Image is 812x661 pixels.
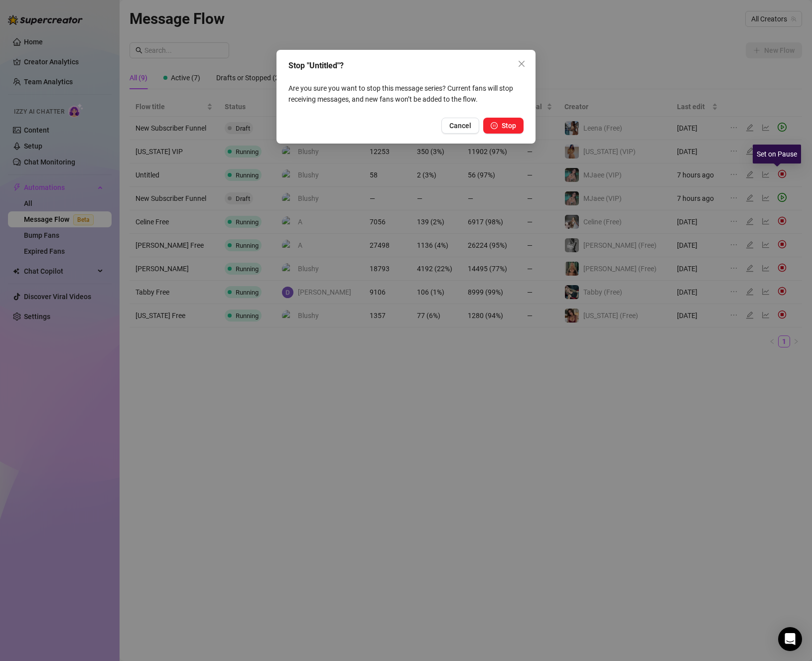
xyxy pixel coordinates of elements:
span: close [518,60,526,68]
button: Close [514,56,530,72]
p: Are you sure you want to stop this message series? Current fans will stop receiving messages, and... [288,83,524,105]
div: Stop "Untitled"? [288,60,524,72]
span: Cancel [449,122,471,130]
span: Stop [502,122,516,130]
div: Open Intercom Messenger [778,627,802,651]
button: Stop [483,118,524,134]
span: pause-circle [491,122,498,129]
div: Set on Pause [753,145,801,164]
span: Close [514,60,530,68]
button: Cancel [441,118,479,134]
